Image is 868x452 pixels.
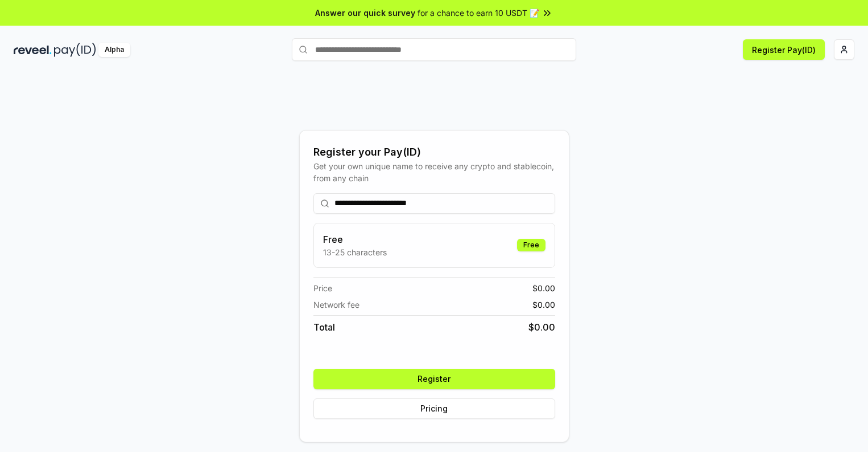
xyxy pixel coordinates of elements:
[313,398,555,419] button: Pricing
[313,369,555,389] button: Register
[98,43,130,57] div: Alpha
[14,43,52,57] img: reveel_dark
[313,160,555,184] div: Get your own unique name to receive any crypto and stablecoin, from any chain
[313,299,359,311] span: Network fee
[532,299,555,311] span: $ 0.00
[743,39,825,60] button: Register Pay(ID)
[532,282,555,294] span: $ 0.00
[517,239,545,251] div: Free
[418,7,539,19] span: for a chance to earn 10 USDT 📝
[315,7,415,19] span: Answer our quick survey
[313,282,332,294] span: Price
[313,144,555,160] div: Register your Pay(ID)
[323,233,387,246] h3: Free
[313,320,335,334] span: Total
[323,246,387,258] p: 13-25 characters
[54,43,96,57] img: pay_id
[528,320,555,334] span: $ 0.00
